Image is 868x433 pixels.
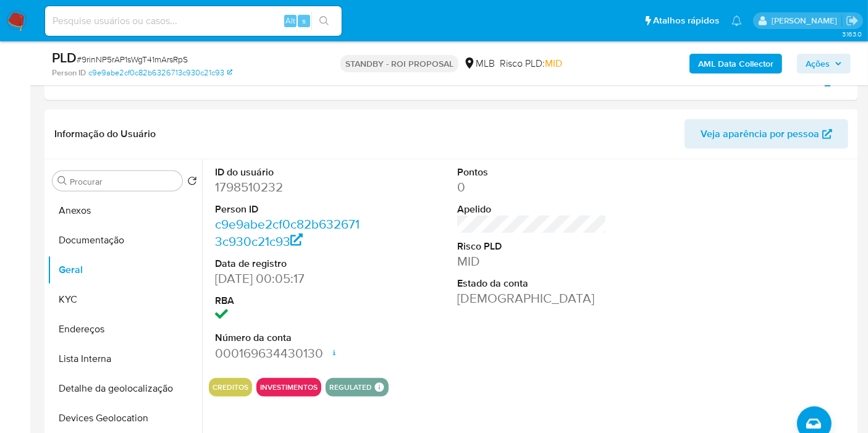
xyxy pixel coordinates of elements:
a: Notificações [731,15,742,26]
dt: Data de registro [215,257,364,271]
button: Detalhe da geolocalização [48,374,202,403]
dt: RBA [215,294,364,308]
button: Documentação [48,225,202,255]
dd: [DEMOGRAPHIC_DATA] [457,290,607,307]
button: Endereços [48,314,202,344]
button: Procurar [57,176,67,186]
dt: Risco PLD [457,240,607,253]
span: Ações [806,54,830,74]
p: STANDBY - ROI PROPOSAL [340,55,458,72]
button: Veja aparência por pessoa [685,119,848,149]
dt: Pontos [457,166,607,179]
h1: Informação do Usuário [54,128,156,140]
p: leticia.merlin@mercadolivre.com [772,15,841,27]
input: Procurar [70,176,177,187]
a: c9e9abe2cf0c82b6326713c930c21c93 [215,215,360,250]
button: Devices Geolocation [48,403,202,433]
dd: 000169634430130 [215,345,364,362]
a: c9e9abe2cf0c82b6326713c930c21c93 [88,67,232,78]
dd: MID [457,253,607,270]
b: AML Data Collector [698,54,773,74]
button: Anexos [48,196,202,225]
input: Pesquise usuários ou casos... [45,13,342,29]
span: 3.163.0 [842,29,862,39]
span: Risco PLD: [500,57,562,70]
dt: ID do usuário [215,166,364,179]
div: MLB [463,57,495,70]
button: Ações [797,54,851,74]
span: MID [545,56,562,70]
span: s [302,15,306,27]
button: Lista Interna [48,344,202,374]
button: KYC [48,285,202,314]
b: Person ID [52,67,86,78]
dt: Número da conta [215,331,364,345]
button: Geral [48,255,202,285]
dd: 0 [457,179,607,196]
dt: Apelido [457,203,607,216]
button: Retornar ao pedido padrão [187,176,197,190]
dt: Estado da conta [457,277,607,290]
span: # 9rinNP5rAP1sWgT41mArsRpS [77,53,188,65]
button: AML Data Collector [689,54,782,74]
span: Atalhos rápidos [653,14,719,27]
dd: [DATE] 00:05:17 [215,270,364,287]
dd: 1798510232 [215,179,364,196]
span: Alt [285,15,295,27]
a: Sair [846,14,859,27]
b: PLD [52,48,77,67]
button: search-icon [311,12,337,30]
span: Veja aparência por pessoa [701,119,819,149]
dt: Person ID [215,203,364,216]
